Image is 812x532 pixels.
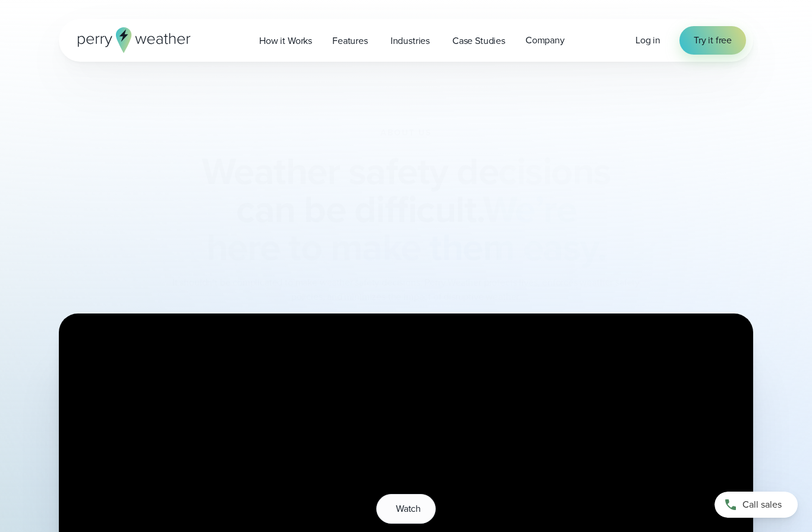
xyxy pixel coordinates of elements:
[259,34,312,48] span: How it Works
[376,494,436,524] button: Watch
[715,492,798,518] a: Call sales
[635,33,660,47] a: Log in
[249,28,322,53] a: How it Works
[679,26,746,55] a: Try it free
[332,34,368,48] span: Features
[525,33,565,47] span: Company
[635,33,660,47] span: Log in
[742,498,782,512] span: Call sales
[391,34,430,48] span: Industries
[442,28,515,53] a: Case Studies
[396,502,421,516] span: Watch
[452,34,505,48] span: Case Studies
[694,33,732,47] span: Try it free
